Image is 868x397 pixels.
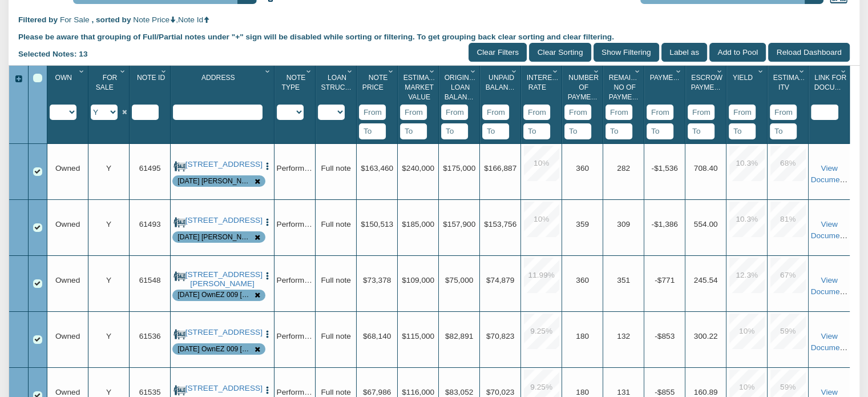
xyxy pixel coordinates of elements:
a: 112 South Main Street, Greens Fork, IN, 47345 [185,328,260,337]
span: Performing [276,388,314,396]
div: 10.0 [524,202,559,237]
input: From [400,105,427,121]
span: Note Type [281,74,305,91]
span: Original Loan Balance [445,74,478,102]
div: Select All [33,74,42,83]
div: Loan Structure Sort None [318,70,356,105]
div: Note is contained in the pool 9-4-25 OwnEZ 009 T3 [177,290,253,300]
span: 554.00 [694,220,718,228]
div: Row 1, Row Selection Checkbox [33,167,42,177]
span: , [91,15,94,24]
a: View Documents [810,276,850,296]
input: From [729,105,756,121]
span: Owned [55,332,80,340]
div: 10.3 [729,146,765,181]
span: For Sale [96,74,118,91]
input: To [647,123,673,139]
span: $157,900 [443,220,475,228]
div: Sort None [173,70,274,120]
div: Column Menu [304,66,314,77]
span: $163,460 [361,164,393,173]
img: for_sale.png [173,160,185,172]
span: -$855 [655,388,675,396]
img: cell-menu.png [263,386,272,395]
div: Payment(P&I) Sort None [647,70,685,105]
input: To [688,123,714,139]
input: Label as [661,43,707,62]
span: $115,000 [402,332,434,340]
span: Estimated Market Value [403,74,443,102]
span: Own [55,74,72,82]
span: $175,000 [443,164,475,173]
span: $70,823 [486,332,514,340]
input: From [647,105,673,121]
span: Full note [321,276,350,284]
div: 67.0 [770,258,806,293]
span: $83,052 [445,388,473,396]
span: Full note [321,388,350,396]
input: From [482,105,509,121]
span: -$1,536 [651,164,677,173]
div: Sort None [359,70,397,139]
div: Sort None [811,70,850,120]
span: $73,378 [363,276,391,284]
button: Press to open the note menu [263,216,272,227]
a: View Documents [810,220,850,240]
span: Owned [55,388,80,396]
span: $68,140 [363,332,391,340]
a: 7118 Heron, Houston, TX, 77087 [185,160,260,169]
span: 180 [576,388,589,396]
div: Sort None [770,70,808,139]
div: Column Menu [427,66,438,77]
div: Column Menu [159,66,169,77]
div: 68.0 [770,146,806,181]
img: cell-menu.png [263,330,272,339]
div: 59.0 [770,314,806,349]
span: 61548 [139,276,161,284]
a: View Documents [810,332,850,352]
input: To [482,123,509,139]
div: Row 4, Row Selection Checkbox [33,335,42,344]
span: Y [106,332,111,340]
span: Yield [733,74,753,82]
div: Own Sort None [50,70,88,105]
div: Address Sort None [173,70,274,105]
input: From [564,105,591,121]
button: Press to open the note menu [263,160,272,171]
span: 61493 [139,220,161,228]
span: 61536 [139,332,161,340]
div: Sort None [277,70,315,120]
span: 351 [617,276,630,284]
span: -$853 [655,332,675,340]
div: 9.25 [524,314,559,349]
div: Note Price Sort None [359,70,397,105]
input: From [441,105,468,121]
div: Sort None [605,70,644,139]
div: Row 2, Row Selection Checkbox [33,223,42,232]
div: Column Menu [550,66,561,77]
span: sorted by [96,15,131,24]
span: 359 [576,220,589,228]
img: for_sale.png [173,328,185,340]
span: 360 [576,276,589,284]
button: Press to open the note menu [263,328,272,339]
span: $153,756 [484,220,516,228]
div: Selected Notes: 13 [18,43,96,66]
input: Clear Sorting [529,43,591,62]
div: Column Menu [468,66,479,77]
span: Owned [55,276,80,284]
span: $150,513 [361,220,393,228]
span: 282 [617,164,630,173]
img: cell-menu.png [263,271,272,281]
span: $185,000 [402,220,434,228]
div: Estimated Itv Sort None [770,70,808,105]
div: Column Menu [714,66,725,77]
span: -$771 [655,276,675,284]
span: $74,879 [486,276,514,284]
span: 300.22 [694,332,718,340]
input: To [770,123,797,139]
span: Payment(P&I) [650,74,699,82]
span: Remaining No Of Payments [609,74,648,102]
input: To [605,123,632,139]
span: Y [106,388,111,396]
